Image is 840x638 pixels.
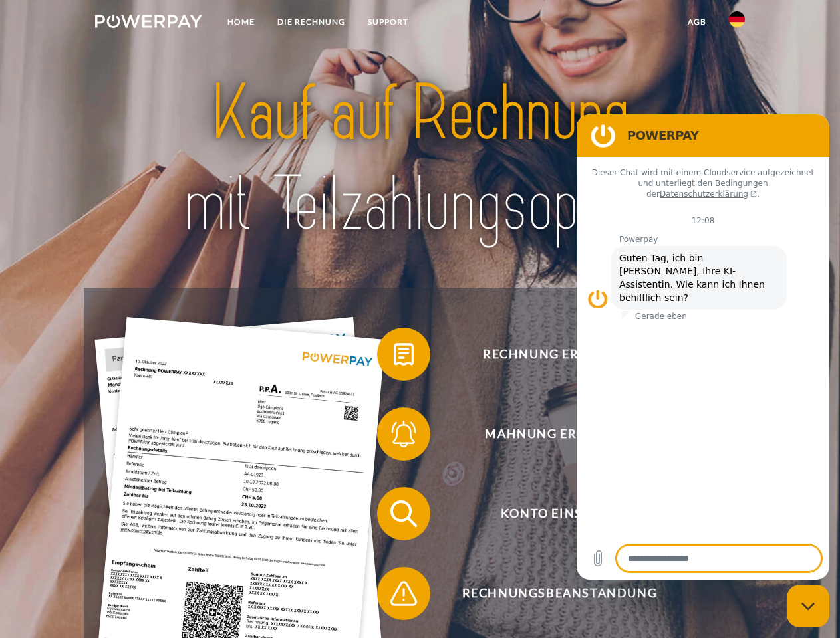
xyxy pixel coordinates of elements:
button: Rechnung erhalten? [377,328,723,381]
a: Home [216,10,266,34]
img: qb_warning.svg [387,577,420,610]
iframe: Schaltfläche zum Öffnen des Messaging-Fensters; Konversation läuft [787,585,829,627]
img: qb_search.svg [387,497,420,530]
img: qb_bill.svg [387,338,420,371]
span: Konto einsehen [396,487,722,540]
button: Rechnungsbeanstandung [377,567,723,620]
img: de [729,11,745,27]
img: title-powerpay_de.svg [127,64,713,255]
a: SUPPORT [356,10,420,34]
a: DIE RECHNUNG [266,10,356,34]
iframe: Messaging-Fenster [577,114,829,580]
span: Rechnung erhalten? [396,328,722,381]
span: Rechnungsbeanstandung [396,567,722,620]
img: logo-powerpay-white.svg [95,15,202,28]
button: Konto einsehen [377,487,723,540]
span: Mahnung erhalten? [396,407,722,461]
button: Mahnung erhalten? [377,407,723,461]
img: qb_bell.svg [387,417,420,451]
a: agb [676,10,718,34]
